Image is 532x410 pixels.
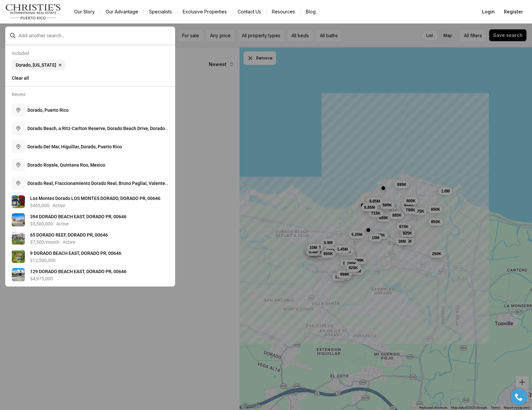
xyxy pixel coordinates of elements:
[30,251,121,256] span: 9 D O R A D O B E A C H E A S T , D O R A D O P R , 0 0 6 4 6
[27,144,122,149] span: D o r a d o D e l M a r , H i g u i l l a r , D o r a d o , P u e r t o R i c o
[144,7,177,16] a: Specialists
[27,126,168,138] span: D o r a d o B e a c h , a R i t z - C a r l t o n R e s e r v e , D o r a d o B e a c h D r i v e...
[9,229,171,247] a: View details: 65 DORADO REEF
[504,9,523,14] span: Register
[30,214,126,219] span: 3 9 4 D O R A D O B E A C H E A S T , D O R A D O P R , 0 0 6 4 6
[27,162,105,168] span: D o r a d o R o y a l e , Q u i n t a n a R o o , M e x i c o
[9,101,171,119] button: Dorado, Puerto Rico
[69,7,100,16] a: Our Story
[30,269,126,274] span: 1 2 9 D O R A D O B E A C H E A S T , D O R A D O P R , 0 0 6 4 6
[12,51,29,56] p: Included
[5,4,61,20] img: logo
[9,211,171,229] a: View details: 394 DORADO BEACH EAST
[30,203,65,208] p: $465,000 · Active
[482,9,495,14] span: Login
[16,62,56,68] span: Dorado, [US_STATE]
[12,92,26,97] p: Recent
[301,7,321,16] a: Blog
[12,73,169,83] button: Clear all
[100,7,143,16] a: Our Advantage
[9,138,171,156] button: Dorado Del Mar, Higuillar, Dorado, Puerto Rico
[30,232,108,238] span: 6 5 D O R A D O R E E F , D O R A D O P R , 0 0 6 4 6
[232,7,266,16] button: Contact Us
[30,221,69,226] p: $5,500,000 · Active
[30,239,75,245] p: $7,500/month · Active
[30,258,56,263] p: $12,500,000
[9,247,171,266] a: View details: 9 DORADO BEACH EAST
[500,5,527,18] button: Register
[30,276,53,281] p: $4,975,000
[27,107,69,113] span: D o r a d o , P u e r t o R i c o
[9,192,171,211] a: View details: Los Montes Dorado LOS MONTES DORADO
[9,266,171,284] a: View details: 129 DORADO BEACH EAST
[9,156,171,174] button: Dorado Royale, Quintana Roo, Mexico
[478,5,499,18] button: Login
[267,7,300,16] a: Resources
[27,181,168,192] span: D o r a d o R e a l , F r a c c i o n a m i e n t o D o r a d o R e a l , B r u n o P a g l i a i...
[9,119,171,138] button: Dorado Beach, a Ritz-Carlton Reserve, Dorado Beach Drive, Dorado, Puerto Rico
[9,174,171,192] button: Dorado Real, Fraccionamiento Dorado Real, Bruno Pagliai, Valente Díaz, Ver., Mexico
[177,7,232,16] a: Exclusive Properties
[30,196,160,201] span: L o s M o n t e s D o r a d o L O S M O N T E S D O R A D O , D O R A D O P R , 0 0 6 4 6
